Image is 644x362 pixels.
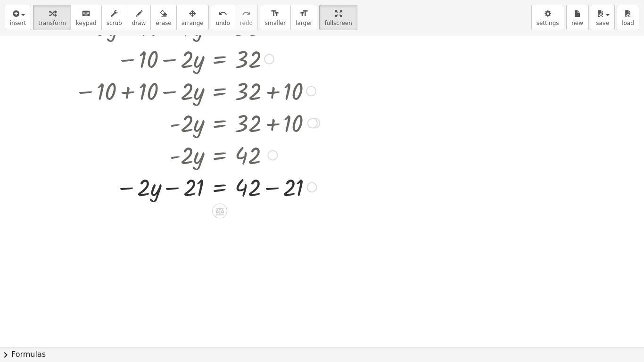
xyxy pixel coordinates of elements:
span: keypad [76,20,97,26]
button: erase [150,5,176,30]
button: new [566,5,589,30]
span: redo [240,20,253,26]
span: settings [537,20,559,26]
button: scrub [101,5,127,30]
button: fullscreen [319,5,357,30]
button: keyboardkeypad [71,5,102,30]
span: undo [216,20,230,26]
span: insert [10,20,26,26]
span: save [596,20,609,26]
button: settings [531,5,564,30]
button: format_sizelarger [290,5,317,30]
i: keyboard [82,8,91,19]
button: arrange [176,5,209,30]
span: draw [132,20,146,26]
span: transform [38,20,66,26]
button: save [591,5,615,30]
span: erase [156,20,171,26]
span: arrange [182,20,204,26]
button: draw [127,5,151,30]
button: format_sizesmaller [260,5,291,30]
i: format_size [299,8,308,19]
div: Apply the same math to both sides of the equation [212,204,227,219]
span: load [622,20,634,26]
span: fullscreen [324,20,352,26]
span: scrub [107,20,122,26]
span: larger [296,20,312,26]
span: new [571,20,583,26]
button: load [617,5,639,30]
button: transform [33,5,71,30]
i: redo [242,8,251,19]
span: smaller [265,20,286,26]
button: insert [5,5,31,30]
button: undoundo [211,5,235,30]
i: undo [218,8,227,19]
i: format_size [271,8,280,19]
button: redoredo [235,5,258,30]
